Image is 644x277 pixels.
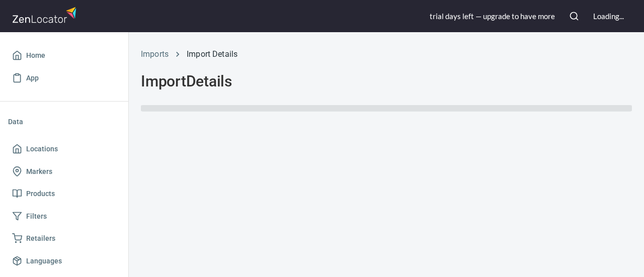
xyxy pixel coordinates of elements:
span: Home [26,49,45,62]
span: Locations [26,143,58,155]
span: Languages [26,255,62,267]
a: Languages [8,250,120,272]
button: Search [563,5,585,27]
a: Locations [8,138,120,160]
a: Imports [141,49,169,59]
a: Filters [8,205,120,228]
span: Retailers [26,232,55,245]
a: Products [8,182,120,205]
a: Import Details [187,49,237,59]
span: Products [26,188,55,200]
span: App [26,72,39,84]
nav: breadcrumb [141,48,632,60]
a: Retailers [8,227,120,250]
img: zenlocator [12,4,79,26]
li: Data [8,110,120,134]
div: trial day s left — upgrade to have more [430,11,555,22]
a: App [8,67,120,89]
span: Markers [26,165,52,178]
h2: Import Details [141,72,632,90]
div: Loading... [593,11,624,22]
a: Markers [8,160,120,183]
span: Filters [26,210,47,223]
a: Home [8,44,120,67]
